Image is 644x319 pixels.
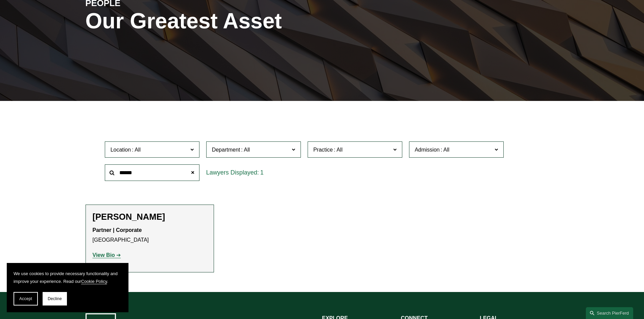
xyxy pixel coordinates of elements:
[93,227,142,233] strong: Partner | Corporate
[313,147,333,153] span: Practice
[415,147,440,153] span: Admission
[19,296,32,301] span: Accept
[7,263,128,312] section: Cookie banner
[93,252,121,258] a: View Bio
[43,292,67,305] button: Decline
[111,147,131,153] span: Location
[586,307,633,319] a: Search this site
[93,212,207,222] h2: [PERSON_NAME]
[14,292,38,305] button: Accept
[81,279,107,284] a: Cookie Policy
[86,9,401,33] h1: Our Greatest Asset
[260,169,264,176] span: 1
[48,296,62,301] span: Decline
[93,225,207,245] p: [GEOGRAPHIC_DATA]
[212,147,240,153] span: Department
[93,252,115,258] strong: View Bio
[14,270,122,285] p: We use cookies to provide necessary functionality and improve your experience. Read our .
